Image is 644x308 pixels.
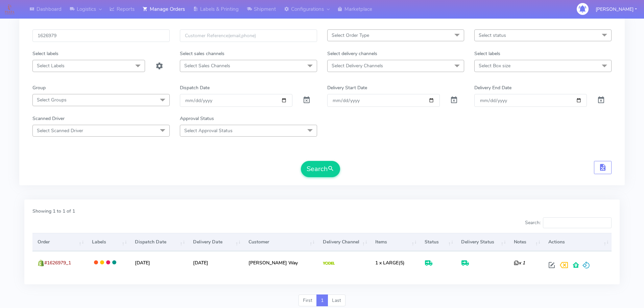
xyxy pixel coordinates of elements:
[188,251,243,274] td: [DATE]
[180,50,224,57] label: Select sales channels
[316,294,328,307] a: 1
[32,50,58,57] label: Select labels
[514,260,525,266] i: x 1
[38,260,44,266] img: shopify.png
[184,63,230,69] span: Select Sales Channels
[375,260,399,266] span: 1 x LARGE
[474,50,500,57] label: Select labels
[543,233,612,251] th: Actions: activate to sort column ascending
[32,84,46,91] label: Group
[184,127,233,134] span: Select Approval Status
[525,217,612,228] label: Search:
[243,251,317,274] td: [PERSON_NAME] Way
[317,233,370,251] th: Delivery Channel: activate to sort column ascending
[591,2,642,16] button: [PERSON_NAME]
[332,63,383,69] span: Select Delivery Channels
[543,217,612,228] input: Search:
[130,233,188,251] th: Dispatch Date: activate to sort column ascending
[37,97,67,103] span: Select Groups
[327,84,367,91] label: Delivery Start Date
[180,115,214,122] label: Approval Status
[301,161,340,177] button: Search
[456,233,509,251] th: Delivery Status: activate to sort column ascending
[479,32,506,39] span: Select status
[243,233,317,251] th: Customer: activate to sort column ascending
[509,233,543,251] th: Notes: activate to sort column ascending
[87,233,130,251] th: Labels: activate to sort column ascending
[32,233,87,251] th: Order: activate to sort column ascending
[375,260,405,266] span: (5)
[44,260,71,266] span: #1626979_1
[37,127,83,134] span: Select Scanned Driver
[370,233,420,251] th: Items: activate to sort column ascending
[32,208,75,215] label: Showing 1 to 1 of 1
[180,84,210,91] label: Dispatch Date
[180,29,317,42] input: Customer Reference(email,phone)
[332,32,369,39] span: Select Order Type
[130,251,188,274] td: [DATE]
[420,233,456,251] th: Status: activate to sort column ascending
[479,63,510,69] span: Select Box size
[32,115,65,122] label: Scanned Driver
[323,262,335,265] img: Yodel
[188,233,243,251] th: Delivery Date: activate to sort column ascending
[32,29,170,42] input: Order Id
[37,63,65,69] span: Select Labels
[327,50,377,57] label: Select delivery channels
[474,84,511,91] label: Delivery End Date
